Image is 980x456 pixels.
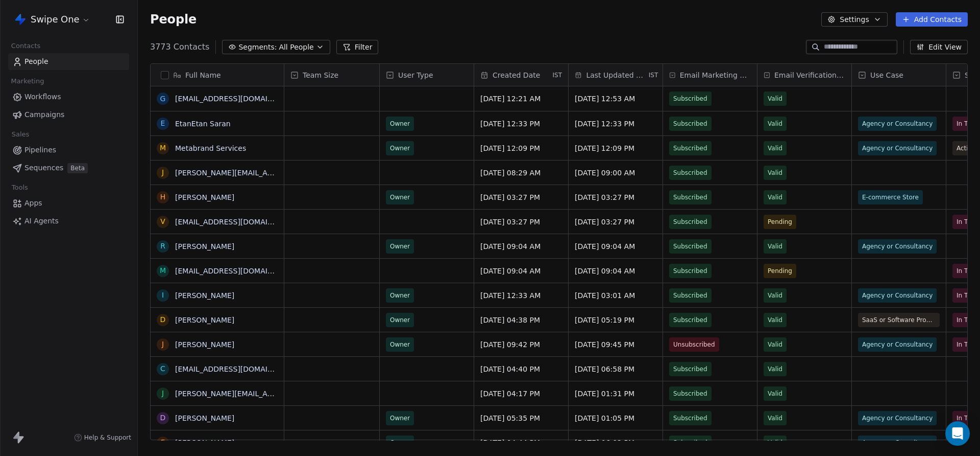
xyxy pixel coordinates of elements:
span: SaaS or Software Provider [862,315,936,325]
span: Agency or Consultancy [862,438,933,448]
a: AI Agents [8,213,129,230]
span: [DATE] 03:01 AM [575,290,656,301]
span: [DATE] 12:09 PM [575,143,656,153]
span: Help & Support [84,434,131,442]
div: g [160,94,166,104]
a: SequencesBeta [8,159,129,176]
button: Settings [821,12,887,27]
span: Owner [390,143,410,153]
span: [DATE] 09:04 AM [480,241,562,252]
span: Email Marketing Consent [680,70,751,80]
button: Add Contacts [896,12,968,27]
span: Agency or Consultancy [862,413,933,423]
span: Owner [390,339,410,350]
div: m [160,265,166,276]
span: [DATE] 03:27 PM [575,192,656,202]
span: [DATE] 09:00 AM [575,168,656,178]
span: [DATE] 09:45 PM [575,339,656,350]
div: v [160,216,165,227]
span: [DATE] 09:42 PM [480,339,562,350]
div: D [160,413,166,423]
span: Segments: [238,42,277,53]
span: Subscribed [673,143,707,153]
span: Subscribed [673,438,707,448]
a: [PERSON_NAME][EMAIL_ADDRESS][PERSON_NAME][DOMAIN_NAME] [175,169,419,177]
span: Valid [768,339,782,350]
span: Subscribed [673,94,707,104]
span: Owner [390,192,410,202]
span: IST [552,71,562,79]
span: Swipe One [31,13,80,26]
span: Valid [768,290,782,301]
div: c [160,363,165,374]
span: Pending [768,217,792,227]
div: R [160,241,165,252]
a: People [8,53,129,70]
div: Email Verification Status [757,64,851,86]
span: Sequences [24,163,63,173]
span: Owner [390,438,410,448]
span: IST [649,71,658,79]
img: Swipe%20One%20Logo%201-1.svg [14,13,27,26]
div: Created DateIST [474,64,568,86]
span: Subscribed [673,217,707,227]
span: [DATE] 04:44 PM [480,438,562,448]
span: Agency or Consultancy [862,119,933,129]
span: Owner [390,241,410,252]
span: Agency or Consultancy [862,339,933,350]
span: In Trial [957,217,976,227]
a: EtanEtan Saran [175,120,231,128]
div: J [162,339,164,350]
span: [DATE] 03:27 PM [480,217,562,227]
a: [PERSON_NAME] [175,439,234,447]
span: Valid [768,241,782,252]
span: Agency or Consultancy [862,290,933,301]
button: Filter [336,40,379,54]
div: M [160,143,166,153]
span: [DATE] 12:33 AM [480,290,562,301]
a: Workflows [8,88,129,105]
button: Swipe One [12,11,92,28]
span: [DATE] 05:35 PM [480,413,562,423]
span: Beta [67,163,88,173]
span: [DATE] 12:33 PM [575,119,656,129]
span: People [150,12,197,27]
span: Last Updated Date [586,70,646,80]
a: [PERSON_NAME][EMAIL_ADDRESS][PERSON_NAME][DOMAIN_NAME] [175,390,419,398]
div: User Type [380,64,474,86]
span: [DATE] 12:09 PM [480,143,562,153]
a: [PERSON_NAME] [175,242,234,250]
div: Email Marketing Consent [663,64,757,86]
span: Agency or Consultancy [862,241,933,252]
span: Email Verification Status [774,70,845,80]
div: D [160,314,166,325]
a: [EMAIL_ADDRESS][DOMAIN_NAME] [175,365,300,373]
span: Team Size [303,70,338,80]
span: Valid [768,119,782,129]
span: Subscribed [673,119,707,129]
span: Use Case [870,70,903,80]
a: Metabrand Services [175,144,246,152]
button: Edit View [910,40,968,54]
a: Campaigns [8,106,129,123]
span: Subscribed [673,168,707,178]
a: Apps [8,195,129,212]
span: [DATE] 04:38 PM [480,315,562,325]
span: [DATE] 12:53 AM [575,94,656,104]
span: Owner [390,315,410,325]
span: Active [957,143,975,153]
span: Campaigns [24,109,64,120]
span: [DATE] 01:31 PM [575,389,656,399]
span: Subscribed [673,241,707,252]
span: Workflows [24,92,61,102]
span: In Trial [957,266,976,276]
div: j [162,388,164,399]
div: Full Name [151,64,284,86]
span: AI Agents [24,216,59,226]
span: Apps [24,198,42,209]
span: Owner [390,119,410,129]
span: [DATE] 12:33 PM [480,119,562,129]
a: Help & Support [74,434,131,442]
span: [DATE] 03:27 PM [575,217,656,227]
span: 3773 Contacts [150,41,209,53]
